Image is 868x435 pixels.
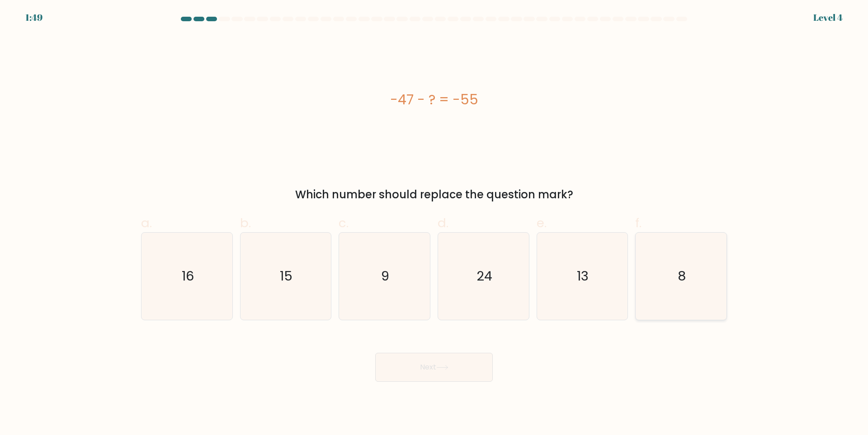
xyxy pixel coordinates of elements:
div: Which number should replace the question mark? [146,187,722,203]
text: 16 [182,267,194,285]
button: Next [375,353,493,382]
div: 1:49 [25,11,42,24]
span: a. [141,214,152,232]
text: 8 [678,267,686,285]
span: f. [635,214,642,232]
div: Level 4 [813,11,843,24]
text: 24 [476,267,492,285]
span: b. [240,214,251,232]
text: 13 [577,267,589,285]
span: d. [438,214,448,232]
div: -47 - ? = -55 [141,89,727,110]
span: e. [537,214,547,232]
text: 15 [280,267,293,285]
text: 9 [382,267,390,285]
span: c. [339,214,349,232]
